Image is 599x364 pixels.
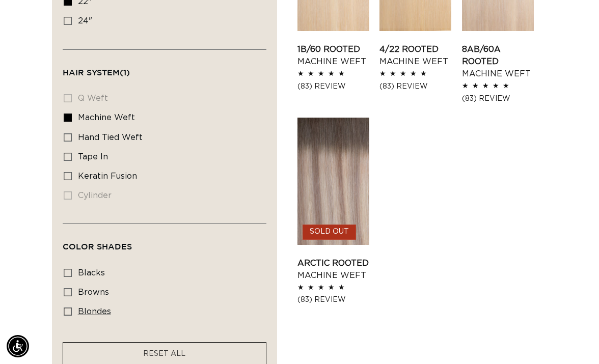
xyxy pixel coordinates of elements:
iframe: Chat Widget [548,315,599,364]
span: blacks [78,269,105,277]
span: RESET ALL [143,350,185,357]
a: Arctic Rooted Machine Weft [297,257,369,282]
span: Hair System [63,68,130,77]
a: RESET ALL [143,348,185,360]
span: Color Shades [63,242,132,251]
span: machine weft [78,114,135,122]
a: 8AB/60A Rooted Machine Weft [462,43,534,80]
div: Accessibility Menu [7,335,29,357]
span: 24" [78,17,92,25]
summary: Color Shades (0 selected) [63,224,266,261]
a: 4/22 Rooted Machine Weft [379,43,451,68]
span: blondes [78,307,111,316]
a: 1B/60 Rooted Machine Weft [297,43,369,68]
span: hand tied weft [78,133,143,142]
span: keratin fusion [78,172,137,180]
span: browns [78,288,109,296]
span: tape in [78,153,108,161]
summary: Hair System (1 selected) [63,50,266,87]
span: (1) [120,68,130,77]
